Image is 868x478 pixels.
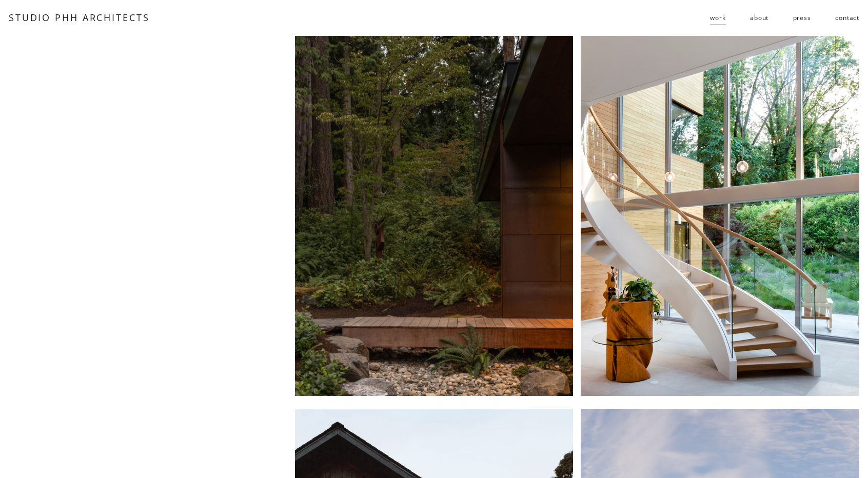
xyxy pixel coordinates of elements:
[750,10,768,26] a: about
[9,11,150,24] a: STUDIO PHH ARCHITECTS
[710,10,725,26] a: folder dropdown
[710,10,725,26] span: work
[793,10,811,26] a: press
[835,10,859,26] a: contact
